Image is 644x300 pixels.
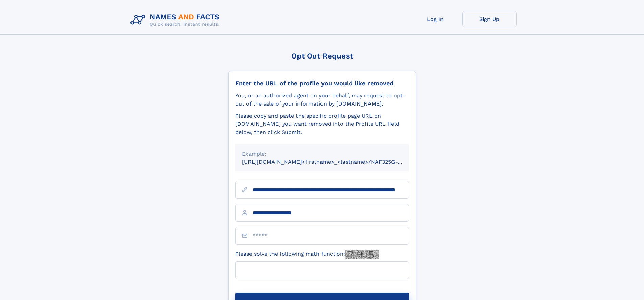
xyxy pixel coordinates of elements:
[235,112,409,136] div: Please copy and paste the specific profile page URL on [DOMAIN_NAME] you want removed into the Pr...
[228,52,416,60] div: Opt Out Request
[235,250,379,259] label: Please solve the following math function:
[408,11,462,27] a: Log In
[462,11,517,27] a: Sign Up
[242,150,402,158] div: Example:
[235,92,409,108] div: You, or an authorized agent on your behalf, may request to opt-out of the sale of your informatio...
[128,11,225,29] img: Logo Names and Facts
[235,79,409,87] div: Enter the URL of the profile you would like removed
[242,159,422,165] small: [URL][DOMAIN_NAME]<firstname>_<lastname>/NAF325G-xxxxxxxx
